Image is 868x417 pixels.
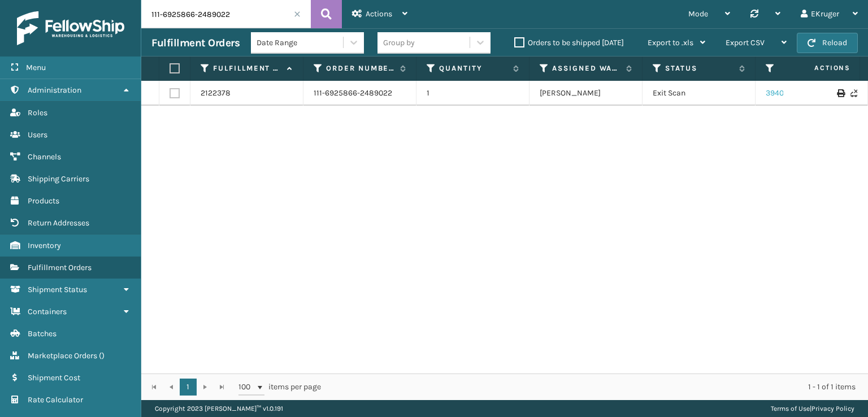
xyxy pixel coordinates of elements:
[726,38,765,47] span: Export CSV
[552,63,620,73] label: Assigned Warehouse
[850,89,857,97] i: Never Shipped
[439,63,507,73] label: Quantity
[779,59,857,77] span: Actions
[28,263,92,272] span: Fulfillment Orders
[28,285,87,294] span: Shipment Status
[28,130,47,140] span: Users
[643,81,756,106] td: Exit Scan
[28,329,57,338] span: Batches
[257,37,344,49] div: Date Range
[766,88,813,98] a: 394011001175
[151,36,240,50] h3: Fulfillment Orders
[771,400,854,417] div: |
[213,63,281,73] label: Fulfillment Order Id
[28,152,61,162] span: Channels
[28,108,47,118] span: Roles
[648,38,693,47] span: Export to .xls
[837,89,844,97] i: Print Label
[811,405,854,412] a: Privacy Policy
[17,11,124,45] img: logo
[514,38,624,47] label: Orders to be shipped [DATE]
[28,307,67,316] span: Containers
[28,85,81,95] span: Administration
[26,63,46,72] span: Menu
[530,81,643,106] td: [PERSON_NAME]
[201,88,231,99] a: 2122378
[383,37,415,49] div: Group by
[99,351,105,360] span: ( )
[28,174,89,184] span: Shipping Carriers
[337,381,856,393] div: 1 - 1 of 1 items
[28,241,61,250] span: Inventory
[688,9,708,19] span: Mode
[314,88,392,99] a: 111-6925866-2489022
[238,379,321,396] span: items per page
[28,218,89,228] span: Return Addresses
[797,33,858,53] button: Reload
[366,9,392,19] span: Actions
[155,400,283,417] p: Copyright 2023 [PERSON_NAME]™ v 1.0.191
[28,395,83,405] span: Rate Calculator
[326,63,394,73] label: Order Number
[665,63,734,73] label: Status
[28,373,80,383] span: Shipment Cost
[180,379,197,396] a: 1
[28,351,97,360] span: Marketplace Orders
[238,381,255,393] span: 100
[771,405,810,412] a: Terms of Use
[28,196,59,206] span: Products
[416,81,530,106] td: 1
